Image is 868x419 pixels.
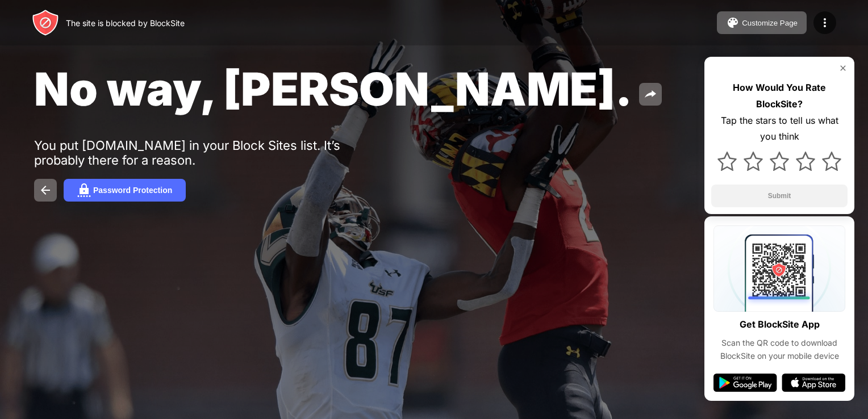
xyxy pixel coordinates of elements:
button: Submit [711,185,848,207]
div: You put [DOMAIN_NAME] in your Block Sites list. It’s probably there for a reason. [34,138,385,167]
div: Get BlockSite App [740,316,820,333]
img: app-store.svg [782,374,845,392]
img: star.svg [822,152,841,171]
img: star.svg [744,152,763,171]
div: The site is blocked by BlockSite [66,18,185,28]
button: Password Protection [64,179,186,202]
img: google-play.svg [713,374,777,392]
div: How Would You Rate BlockSite? [711,79,848,112]
div: Tap the stars to tell us what you think [711,112,848,145]
img: password.svg [77,183,91,197]
img: header-logo.svg [32,9,59,36]
img: pallet.svg [726,16,740,30]
img: share.svg [644,87,657,101]
img: star.svg [770,152,789,171]
img: menu-icon.svg [818,16,832,30]
img: rate-us-close.svg [838,64,848,73]
img: star.svg [796,152,815,171]
span: No way, [PERSON_NAME]. [34,61,632,116]
div: Customize Page [742,19,798,27]
div: Scan the QR code to download BlockSite on your mobile device [713,337,845,362]
img: qrcode.svg [713,225,845,312]
div: Password Protection [93,186,172,195]
button: Customize Page [717,11,807,34]
img: back.svg [39,183,52,197]
img: star.svg [717,152,737,171]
